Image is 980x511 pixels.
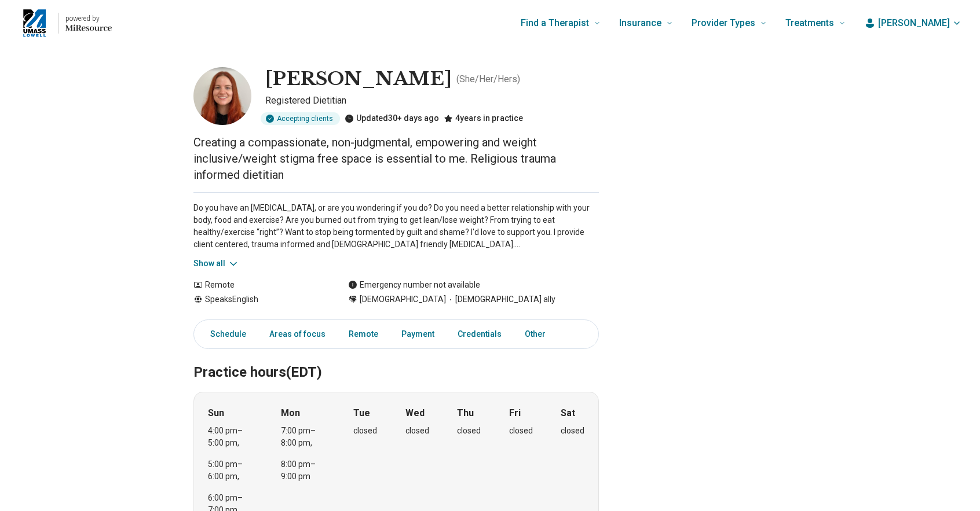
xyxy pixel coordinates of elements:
a: Credentials [451,322,509,346]
p: Registered Dietitian [265,94,599,108]
span: Provider Types [692,15,755,31]
div: closed [457,425,481,437]
strong: Mon [281,406,300,420]
div: Updated 30+ days ago [345,112,439,125]
span: Insurance [619,15,661,31]
div: Remote [193,279,325,291]
h1: [PERSON_NAME] [265,67,452,91]
button: [PERSON_NAME] [864,16,961,30]
div: 4:00 pm – 5:00 pm , [208,425,253,449]
div: closed [561,425,584,437]
div: 8:00 pm – 9:00 pm [281,458,326,483]
div: 4 years in practice [444,112,523,125]
a: Areas of focus [262,322,332,346]
strong: Fri [509,406,521,420]
strong: Thu [457,406,474,420]
div: 7:00 pm – 8:00 pm , [281,425,326,449]
p: Creating a compassionate, non-judgmental, empowering and weight inclusive/weight stigma free spac... [193,134,599,183]
div: closed [405,425,429,437]
div: Emergency number not available [348,279,480,291]
span: [PERSON_NAME] [878,16,950,30]
strong: Sun [208,406,224,420]
div: closed [509,425,533,437]
div: Speaks English [193,293,325,306]
span: [DEMOGRAPHIC_DATA] [360,293,446,306]
p: powered by [65,14,112,23]
div: Accepting clients [261,112,340,125]
a: Schedule [196,322,253,346]
div: 5:00 pm – 6:00 pm , [208,458,253,483]
strong: Tue [353,406,370,420]
img: Lisa van Leeuwen, Registered Dietitian [193,67,251,125]
button: Show all [193,258,239,270]
p: Do you have an [MEDICAL_DATA], or are you wondering if you do? Do you need a better relationship ... [193,202,599,251]
p: ( She/Her/Hers ) [456,72,520,86]
strong: Wed [405,406,425,420]
span: [DEMOGRAPHIC_DATA] ally [446,293,555,306]
a: Payment [394,322,441,346]
a: Other [518,322,560,346]
a: Remote [342,322,385,346]
strong: Sat [561,406,575,420]
span: Find a Therapist [521,15,589,31]
a: Home page [19,5,112,42]
div: closed [353,425,377,437]
span: Treatments [785,15,834,31]
h2: Practice hours (EDT) [193,335,599,383]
